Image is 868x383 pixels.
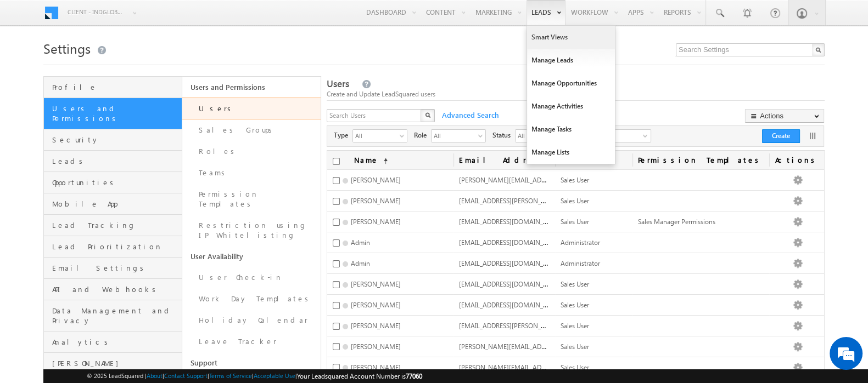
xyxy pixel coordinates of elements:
[349,151,393,169] a: Name
[676,43,825,56] input: Search Settings
[254,372,295,379] a: Acceptable Use
[351,322,401,330] span: [PERSON_NAME]
[561,259,600,267] span: Administrator
[459,237,564,247] span: [EMAIL_ADDRESS][DOMAIN_NAME]
[351,259,370,267] span: Admin
[52,220,179,230] span: Lead Tracking
[44,331,182,353] a: Analytics
[52,242,179,251] span: Lead Prioritization
[561,301,589,309] span: Sales User
[561,176,589,184] span: Sales User
[334,130,352,140] span: Type
[351,238,370,247] span: Admin
[52,306,179,325] span: Data Management and Privacy
[52,82,179,92] span: Profile
[351,363,401,371] span: [PERSON_NAME]
[327,77,349,90] span: Users
[182,246,321,267] a: User Availability
[297,372,422,380] span: Your Leadsquared Account Number is
[353,130,398,141] span: All
[351,342,401,351] span: [PERSON_NAME]
[459,300,564,309] span: [EMAIL_ADDRESS][DOMAIN_NAME]
[87,371,422,381] span: © 2025 LeadSquared | | | | |
[432,130,477,141] span: All
[52,156,179,166] span: Leads
[182,310,321,331] a: Holiday Calendar
[351,176,401,184] span: [PERSON_NAME]
[527,95,615,118] a: Manage Activities
[561,218,589,226] span: Sales User
[147,372,163,379] a: About
[561,238,600,247] span: Administrator
[182,352,321,373] a: Support
[527,72,615,95] a: Manage Opportunities
[44,215,182,236] a: Lead Tracking
[44,98,182,129] a: Users and Permissions
[561,342,589,351] span: Sales User
[52,104,179,123] span: Users and Permissions
[44,279,182,300] a: API and Webhooks
[425,112,430,118] img: Search
[561,363,589,371] span: Sales User
[406,372,422,380] span: 77060
[52,358,179,368] span: [PERSON_NAME]
[44,353,182,374] a: [PERSON_NAME]
[44,77,182,98] a: Profile
[164,372,208,379] a: Contact Support
[492,130,515,140] span: Status
[379,157,388,165] span: (sorted ascending)
[459,321,614,330] span: [EMAIL_ADDRESS][PERSON_NAME][DOMAIN_NAME]
[561,322,589,330] span: Sales User
[327,89,825,99] div: Create and Update LeadSquared users
[182,288,321,310] a: Work Day Templates
[597,130,641,142] span: All
[459,216,564,226] span: [EMAIL_ADDRESS][DOMAIN_NAME]
[182,331,321,352] a: Leave Tracker
[52,135,179,145] span: Security
[44,236,182,258] a: Lead Prioritization
[351,218,401,226] span: [PERSON_NAME]
[209,372,252,379] a: Terms of Service
[44,151,182,172] a: Leads
[459,341,614,351] span: [PERSON_NAME][EMAIL_ADDRESS][DOMAIN_NAME]
[453,151,556,169] a: Email Address
[52,178,179,187] span: Opportunities
[638,218,715,226] span: Sales Manager Permissions
[459,175,614,184] span: [PERSON_NAME][EMAIL_ADDRESS][DOMAIN_NAME]
[43,39,91,57] span: Settings
[527,141,615,164] a: Manage Lists
[351,197,401,205] span: [PERSON_NAME]
[745,109,824,123] button: Actions
[182,119,321,141] a: Sales Groups
[561,197,589,205] span: Sales User
[459,279,564,288] span: [EMAIL_ADDRESS][DOMAIN_NAME]
[459,196,614,205] span: [EMAIL_ADDRESS][PERSON_NAME][DOMAIN_NAME]
[762,129,800,143] button: Create
[400,133,408,139] span: select
[351,280,401,288] span: [PERSON_NAME]
[68,7,125,18] span: Client - indglobal1 (77060)
[527,118,615,141] a: Manage Tasks
[182,267,321,288] a: User Check-in
[459,258,564,267] span: [EMAIL_ADDRESS][DOMAIN_NAME]
[561,280,589,288] span: Sales User
[44,172,182,193] a: Opportunities
[44,129,182,151] a: Security
[436,110,502,120] span: Advanced Search
[769,151,824,169] span: Actions
[182,77,321,98] a: Users and Permissions
[182,98,321,119] a: Users
[414,130,431,140] span: Role
[516,130,561,141] span: All
[527,49,615,72] a: Manage Leads
[327,109,422,122] input: Search Users
[44,193,182,215] a: Mobile App
[478,133,487,139] span: select
[52,199,179,209] span: Mobile App
[182,215,321,246] a: Restriction using IP Whitelisting
[459,362,664,371] span: [PERSON_NAME][EMAIL_ADDRESS][PERSON_NAME][DOMAIN_NAME]
[182,162,321,184] a: Teams
[182,184,321,215] a: Permission Templates
[44,300,182,331] a: Data Management and Privacy
[351,301,401,309] span: [PERSON_NAME]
